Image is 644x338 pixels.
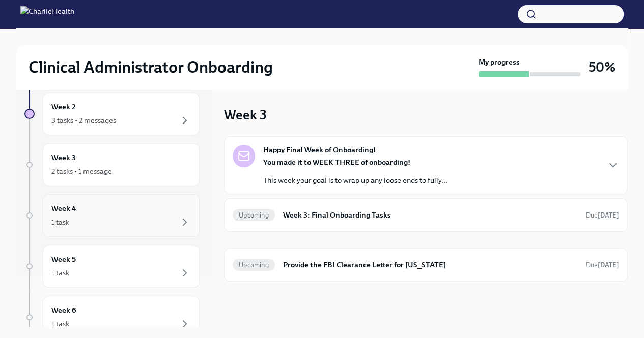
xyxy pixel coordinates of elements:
span: Due [586,211,619,219]
h6: Week 4 [51,203,76,214]
h6: Week 2 [51,101,76,112]
strong: Happy Final Week of Onboarding! [263,145,376,155]
h6: Week 6 [51,304,76,316]
h3: 50% [589,58,615,76]
span: Upcoming [233,211,275,219]
div: 1 task [51,319,69,329]
span: Due [586,261,619,269]
div: 2 tasks • 1 message [51,166,112,176]
h2: Clinical Administrator Onboarding [29,57,273,77]
a: Week 32 tasks • 1 message [24,143,200,186]
p: This week your goal is to wrap up any loose ends to fully... [263,175,447,186]
h6: Week 3 [51,152,76,163]
strong: [DATE] [598,261,619,269]
a: Week 51 task [24,245,200,288]
span: September 13th, 2025 08:00 [586,210,619,220]
a: UpcomingWeek 3: Final Onboarding TasksDue[DATE] [233,207,619,223]
h6: Week 3: Final Onboarding Tasks [283,209,578,221]
div: 1 task [51,217,69,227]
h6: Provide the FBI Clearance Letter for [US_STATE] [283,259,578,270]
strong: [DATE] [598,211,619,219]
strong: My progress [479,57,520,67]
a: Week 41 task [24,194,200,237]
img: CharlieHealth [20,6,74,22]
a: UpcomingProvide the FBI Clearance Letter for [US_STATE]Due[DATE] [233,257,619,273]
span: October 1st, 2025 08:00 [586,260,619,270]
h6: Week 5 [51,254,76,265]
a: Week 23 tasks • 2 messages [24,93,200,135]
strong: You made it to WEEK THREE of onboarding! [263,158,410,167]
span: Upcoming [233,261,275,269]
div: 1 task [51,268,69,278]
div: 3 tasks • 2 messages [51,115,116,126]
h3: Week 3 [224,106,267,124]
